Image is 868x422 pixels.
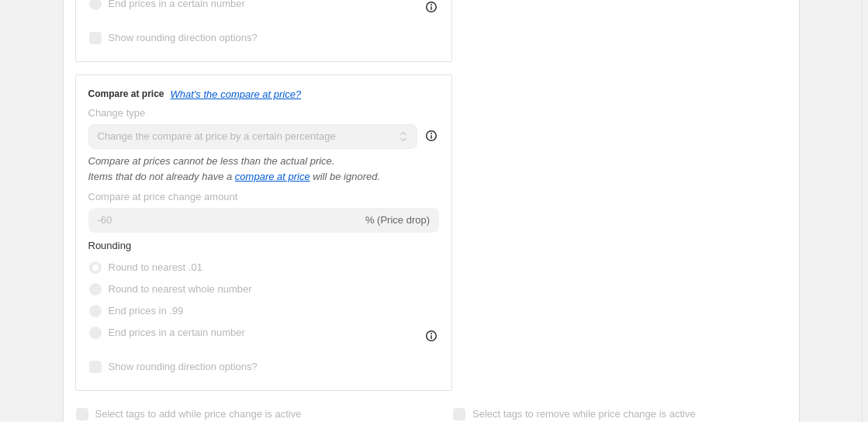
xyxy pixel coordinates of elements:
span: Select tags to remove while price change is active [472,408,696,420]
input: -15 [88,208,362,233]
button: compare at price [235,171,310,182]
button: What's the compare at price? [171,88,302,100]
span: End prices in .99 [109,305,184,316]
span: Change type [88,107,146,119]
span: Show rounding direction options? [109,361,258,372]
span: % (Price drop) [365,214,430,226]
h3: Compare at price [88,88,164,100]
span: Show rounding direction options? [109,32,258,43]
span: End prices in a certain number [109,327,245,338]
i: will be ignored. [313,171,380,182]
span: Select tags to add while price change is active [95,408,302,420]
span: Compare at price change amount [88,191,238,202]
span: Rounding [88,240,132,251]
span: Round to nearest .01 [109,261,202,273]
span: Round to nearest whole number [109,283,252,295]
div: help [424,128,439,144]
i: Compare at prices cannot be less than the actual price. [88,155,335,167]
i: Items that do not already have a [88,171,233,182]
